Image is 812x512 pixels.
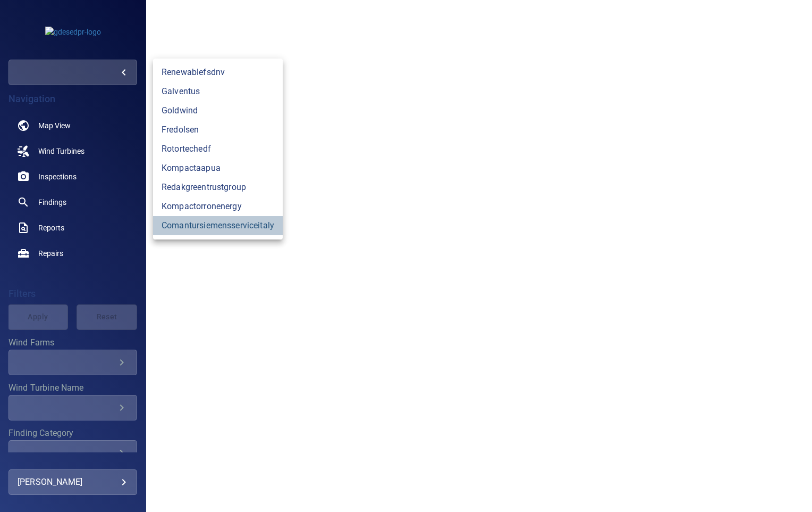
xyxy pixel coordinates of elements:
[153,139,283,159] a: rotortechedf
[153,159,283,178] a: kompactaapua
[153,63,283,82] a: renewablefsdnv
[153,216,283,235] a: comantursiemensserviceitaly
[153,178,283,197] a: redakgreentrustgroup
[153,120,283,139] a: fredolsen
[153,82,283,101] a: galventus
[153,197,283,216] a: kompactorronenergy
[153,101,283,120] a: goldwind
